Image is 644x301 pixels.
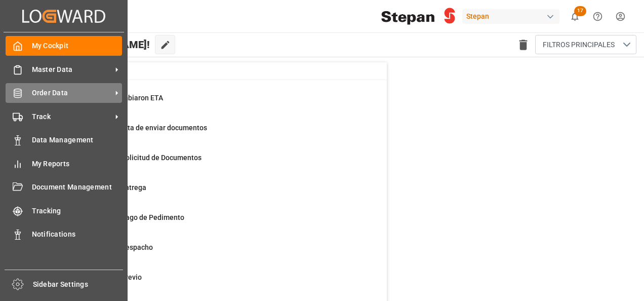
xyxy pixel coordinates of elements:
a: 8Embarques cambiaron ETAContainer Schema [51,93,374,114]
span: Master Data [32,64,112,75]
a: My Cockpit [6,36,122,56]
span: Data Management [32,135,123,145]
span: Sidebar Settings [33,279,124,290]
span: Ordenes para Solicitud de Documentos [76,154,202,162]
button: show 17 new notifications [563,5,586,28]
a: My Reports [6,154,122,173]
a: 4Pendiente de DespachoFinal Delivery [51,242,374,264]
a: 9Ordenes para Solicitud de DocumentosPurchase Orders [51,153,374,174]
span: My Reports [32,159,123,169]
span: Track [32,111,112,122]
button: Stepan [462,7,563,26]
button: Help Center [586,5,609,28]
button: open menu [535,35,636,54]
span: Document Management [32,182,123,193]
a: 14Ordenes que falta de enviar documentosContainer Schema [51,123,374,144]
a: 738Pendiente de PrevioFinal Delivery [51,272,374,293]
a: Tracking [6,201,122,220]
a: 82Pendiente de entregaFinal Delivery [51,182,374,204]
a: Data Management [6,130,122,150]
span: Tracking [32,206,123,216]
span: Order Data [32,88,112,98]
span: Pendiente de Pago de Pedimento [76,213,184,221]
div: Stepan [462,9,559,24]
a: Notifications [6,224,122,244]
a: 3Pendiente de Pago de PedimentoFinal Delivery [51,212,374,234]
img: Stepan_Company_logo.svg.png_1713531530.png [381,8,455,25]
span: Notifications [32,229,123,240]
span: My Cockpit [32,41,123,51]
span: Ordenes que falta de enviar documentos [76,124,207,132]
span: 17 [574,6,586,16]
a: Document Management [6,177,122,197]
span: FILTROS PRINCIPALES [543,40,615,50]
